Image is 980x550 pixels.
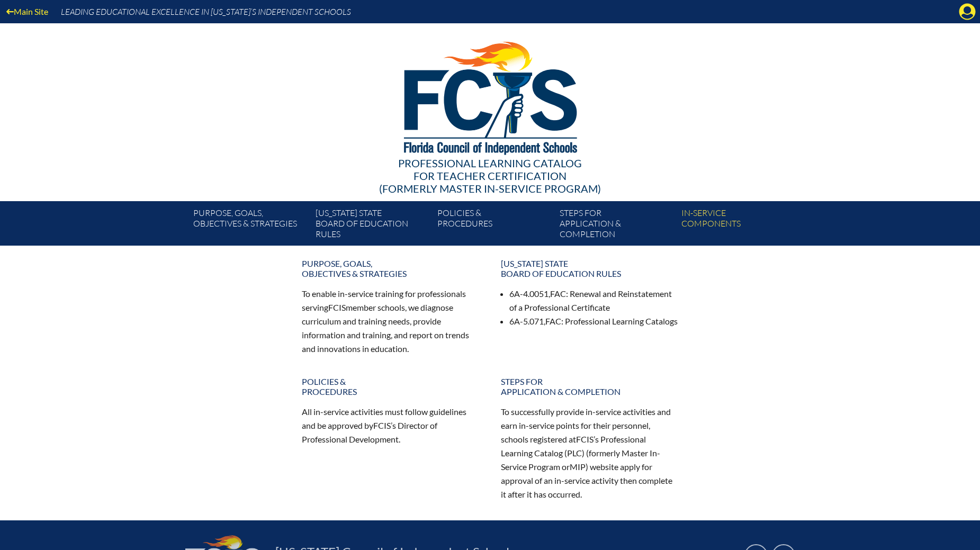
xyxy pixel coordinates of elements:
[295,254,486,283] a: Purpose, goals,objectives & strategies
[501,405,679,501] p: To successfully provide in-service activities and earn in-service points for their personnel, sch...
[2,4,52,19] a: Main Site
[550,288,566,299] span: FAC
[328,302,346,312] span: FCIS
[509,287,679,314] li: 6A-4.0051, : Renewal and Reinstatement of a Professional Certificate
[413,169,567,182] span: for Teacher Certification
[959,3,976,20] svg: Manage account
[302,287,480,355] p: To enable in-service training for professionals serving member schools, we diagnose curriculum an...
[555,205,677,246] a: Steps forapplication & completion
[295,372,486,401] a: Policies &Procedures
[495,254,685,283] a: [US_STATE] StateBoard of Education rules
[381,23,599,168] img: FCISlogo221.eps
[495,372,685,401] a: Steps forapplication & completion
[677,205,799,246] a: In-servicecomponents
[373,420,391,430] span: FCIS
[545,316,561,326] span: FAC
[433,205,555,246] a: Policies &Procedures
[185,157,795,195] div: Professional Learning Catalog (formerly Master In-service Program)
[189,205,311,246] a: Purpose, goals,objectives & strategies
[509,314,679,328] li: 6A-5.071, : Professional Learning Catalogs
[576,434,594,444] span: FCIS
[570,462,586,472] span: MIP
[311,205,433,246] a: [US_STATE] StateBoard of Education rules
[567,448,582,458] span: PLC
[302,405,480,446] p: All in-service activities must follow guidelines and be approved by ’s Director of Professional D...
